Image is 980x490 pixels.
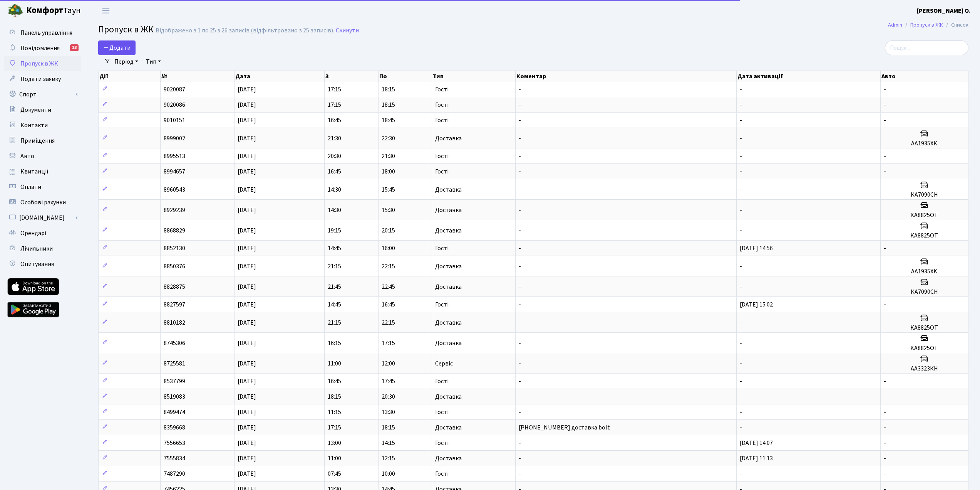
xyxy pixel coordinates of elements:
[884,324,965,332] h5: КА8825ОТ
[328,101,341,109] span: 17:15
[740,262,742,271] span: -
[917,7,971,15] b: [PERSON_NAME] О.
[328,226,341,235] span: 19:15
[238,470,256,478] span: [DATE]
[435,360,453,367] span: Сервіс
[740,283,742,291] span: -
[164,423,185,432] span: 8359668
[238,439,256,447] span: [DATE]
[98,23,154,36] span: Пропуск в ЖК
[884,300,886,309] span: -
[164,470,185,478] span: 7487290
[4,164,81,179] a: Квитанції
[435,263,462,269] span: Доставка
[382,116,395,125] span: 18:45
[164,152,185,160] span: 8995513
[519,377,521,386] span: -
[238,392,256,401] span: [DATE]
[238,206,256,214] span: [DATE]
[164,167,185,176] span: 8994657
[20,121,48,130] span: Контакти
[164,408,185,416] span: 8499474
[328,300,341,309] span: 14:45
[238,377,256,386] span: [DATE]
[328,85,341,94] span: 17:15
[20,44,60,52] span: Повідомлення
[382,470,395,478] span: 10:00
[20,75,61,83] span: Подати заявку
[164,318,185,327] span: 8810182
[435,245,449,251] span: Гості
[325,71,378,82] th: З
[238,116,256,125] span: [DATE]
[164,262,185,271] span: 8850376
[884,365,965,372] h5: АА3323КН
[884,377,886,386] span: -
[111,55,141,68] a: Період
[740,116,742,125] span: -
[164,116,185,125] span: 9010151
[519,85,521,94] span: -
[884,345,965,352] h5: KA8825OT
[519,167,521,176] span: -
[328,408,341,416] span: 11:15
[164,283,185,291] span: 8828875
[382,134,395,143] span: 22:30
[328,152,341,160] span: 20:30
[740,470,742,478] span: -
[740,377,742,386] span: -
[519,454,521,463] span: -
[238,85,256,94] span: [DATE]
[519,185,521,194] span: -
[382,226,395,235] span: 20:15
[98,40,136,55] a: Додати
[740,392,742,401] span: -
[238,300,256,309] span: [DATE]
[164,454,185,463] span: 7555834
[435,135,462,141] span: Доставка
[328,185,341,194] span: 14:30
[884,244,886,253] span: -
[382,408,395,416] span: 13:30
[164,226,185,235] span: 8868829
[382,392,395,401] span: 20:30
[328,392,341,401] span: 18:15
[4,195,81,210] a: Особові рахунки
[382,439,395,447] span: 14:15
[382,283,395,291] span: 22:45
[382,206,395,214] span: 15:30
[26,4,63,17] b: Комфорт
[238,262,256,271] span: [DATE]
[20,167,49,176] span: Квитанції
[382,152,395,160] span: 21:30
[20,136,55,145] span: Приміщення
[435,86,449,93] span: Гості
[20,260,54,268] span: Опитування
[328,423,341,432] span: 17:15
[164,392,185,401] span: 8519083
[328,283,341,291] span: 21:45
[519,244,521,253] span: -
[884,288,965,296] h5: КА7090СН
[328,206,341,214] span: 14:30
[4,179,81,195] a: Оплати
[382,423,395,432] span: 18:15
[164,185,185,194] span: 8960543
[238,423,256,432] span: [DATE]
[435,320,462,326] span: Доставка
[519,408,521,416] span: -
[884,140,965,147] h5: АА1935ХК
[70,44,79,51] div: 23
[435,168,449,175] span: Гості
[435,378,449,384] span: Гості
[238,152,256,160] span: [DATE]
[740,85,742,94] span: -
[435,153,449,159] span: Гості
[519,152,521,160] span: -
[740,185,742,194] span: -
[884,101,886,109] span: -
[164,134,185,143] span: 8999002
[4,40,81,56] a: Повідомлення23
[4,71,81,87] a: Подати заявку
[238,318,256,327] span: [DATE]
